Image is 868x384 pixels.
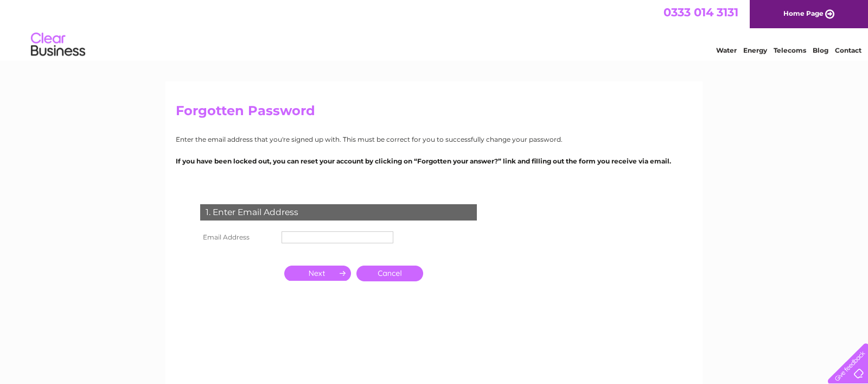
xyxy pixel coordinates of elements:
[774,46,806,54] a: Telecoms
[197,229,279,246] th: Email Address
[743,46,767,54] a: Energy
[835,46,861,54] a: Contact
[813,46,828,54] a: Blog
[356,266,423,281] a: Cancel
[176,103,692,124] h2: Forgotten Password
[176,134,692,144] p: Enter the email address that you're signed up with. This must be correct for you to successfully ...
[200,204,477,221] div: 1. Enter Email Address
[716,46,737,54] a: Water
[178,6,691,53] div: Clear Business is a trading name of Verastar Limited (registered in [GEOGRAPHIC_DATA] No. 3667643...
[176,156,692,166] p: If you have been locked out, you can reset your account by clicking on “Forgotten your answer?” l...
[663,5,738,19] a: 0333 014 3131
[30,28,86,61] img: logo.png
